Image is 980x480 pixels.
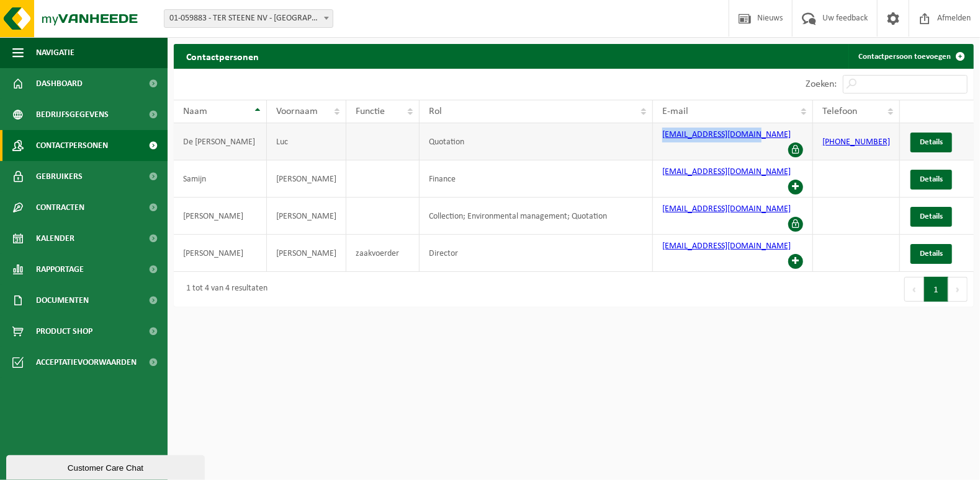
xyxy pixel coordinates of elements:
iframe: chat widget [6,453,207,480]
span: 01-059883 - TER STEENE NV - OOSTENDE [164,10,333,27]
span: Kalender [36,223,74,254]
td: Luc [267,123,346,160]
h2: Contactpersonen [174,44,271,68]
td: [PERSON_NAME] [174,198,267,235]
a: Details [910,207,952,227]
span: Acceptatievoorwaarden [36,347,137,378]
td: De [PERSON_NAME] [174,123,267,160]
td: Director [420,235,653,272]
label: Zoeken: [806,80,837,90]
span: Details [920,212,943,220]
span: 01-059883 - TER STEENE NV - OOSTENDE [164,9,333,28]
a: Details [910,170,952,190]
span: Dashboard [36,68,83,99]
a: Details [910,244,952,264]
span: Contracten [36,192,84,223]
span: E-mail [662,107,688,116]
a: [EMAIL_ADDRESS][DOMAIN_NAME] [662,167,791,177]
a: [EMAIL_ADDRESS][DOMAIN_NAME] [662,204,791,214]
span: Details [920,250,943,258]
td: zaakvoerder [346,235,420,272]
a: Contactpersoon toevoegen [848,44,973,69]
td: [PERSON_NAME] [267,160,346,198]
span: Gebruikers [36,161,83,192]
a: [EMAIL_ADDRESS][DOMAIN_NAME] [662,242,791,251]
span: Telefoon [822,107,857,116]
span: Naam [183,107,207,116]
span: Documenten [36,285,89,316]
span: Contactpersonen [36,130,108,161]
a: [EMAIL_ADDRESS][DOMAIN_NAME] [662,130,791,139]
td: Samijn [174,160,267,198]
td: Quotation [420,123,653,160]
span: Bedrijfsgegevens [36,99,109,130]
span: Navigatie [36,37,74,68]
button: Previous [904,277,924,302]
a: Details [910,133,952,152]
span: Functie [356,107,385,116]
td: [PERSON_NAME] [267,198,346,235]
span: Product Shop [36,316,92,347]
button: Next [948,277,968,302]
span: Rol [429,107,442,116]
span: Details [920,175,943,183]
a: [PHONE_NUMBER] [822,137,890,147]
span: Voornaam [276,107,318,116]
td: Collection; Environmental management; Quotation [420,198,653,235]
button: 1 [924,277,948,302]
td: [PERSON_NAME] [267,235,346,272]
span: Details [920,138,943,146]
td: Finance [420,160,653,198]
span: Rapportage [36,254,84,285]
td: [PERSON_NAME] [174,235,267,272]
div: 1 tot 4 van 4 resultaten [180,278,267,300]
